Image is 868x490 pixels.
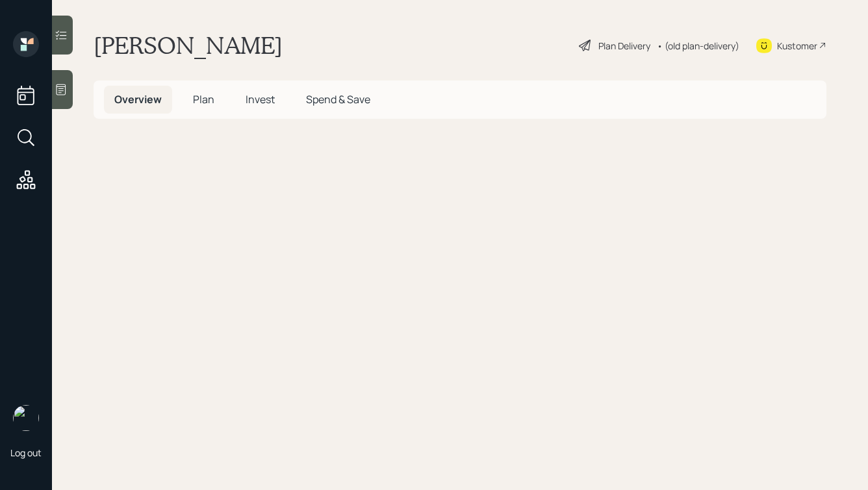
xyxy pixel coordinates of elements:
[777,39,817,53] div: Kustomer
[657,39,739,53] div: • (old plan-delivery)
[114,92,162,106] span: Overview
[94,31,283,60] h1: [PERSON_NAME]
[193,92,214,106] span: Plan
[10,447,42,459] div: Log out
[598,39,650,53] div: Plan Delivery
[13,405,39,431] img: hunter_neumayer.jpg
[306,92,370,106] span: Spend & Save
[246,92,275,106] span: Invest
